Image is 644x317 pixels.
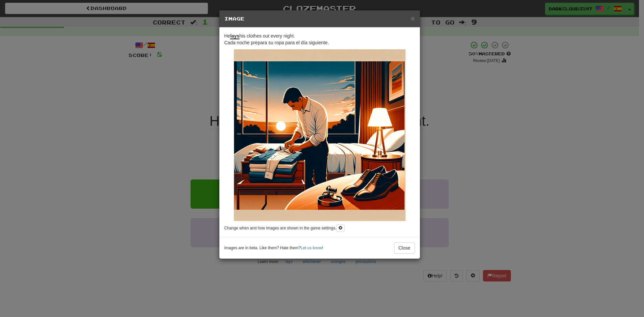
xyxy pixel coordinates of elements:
[224,245,323,251] small: Images are in beta. Like them? Hate them? !
[394,242,415,254] button: Close
[224,33,415,46] p: Cada noche prepara su ropa para el día siguiente.
[234,49,406,221] img: 5f7ca65e-5b7e-46eb-bb15-7bbc6fd937fa.small.png
[230,33,239,39] u: lays
[224,15,415,22] h5: Image
[411,15,415,22] button: Close
[224,226,336,230] small: Change when and how images are shown in the game settings.
[301,246,322,250] a: Let us know
[411,14,415,22] span: ×
[224,33,295,39] span: He his clothes out every night.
